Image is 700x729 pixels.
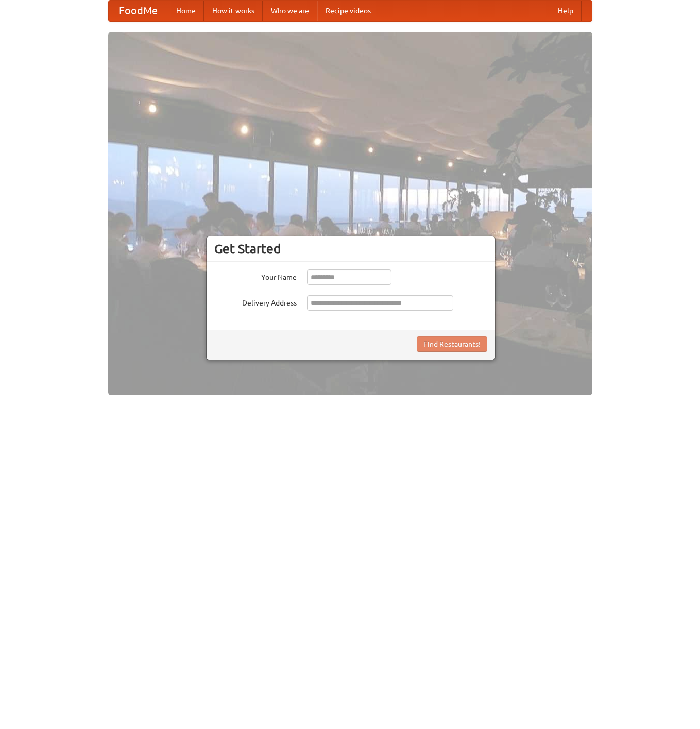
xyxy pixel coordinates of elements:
[317,1,379,21] a: Recipe videos
[214,269,297,282] label: Your Name
[214,241,487,257] h3: Get Started
[204,1,263,21] a: How it works
[417,336,487,352] button: Find Restaurants!
[214,295,297,308] label: Delivery Address
[263,1,317,21] a: Who we are
[168,1,204,21] a: Home
[109,1,168,21] a: FoodMe
[550,1,582,21] a: Help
